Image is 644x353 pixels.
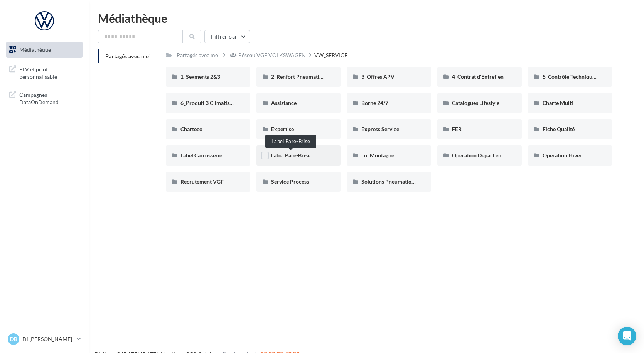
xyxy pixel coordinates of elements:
span: Opération Hiver [543,152,582,159]
span: Expertise [271,126,294,132]
div: VW_SERVICE [314,51,347,59]
span: Médiathèque [19,46,51,53]
div: Réseau VGF VOLKSWAGEN [238,51,306,59]
span: FER [452,126,462,132]
span: 6_Produit 3 Climatisation [180,100,242,106]
span: 1_Segments 2&3 [180,73,220,80]
div: Médiathèque [98,12,635,24]
button: Filtrer par [204,30,250,43]
span: 2_Renfort Pneumatiques [271,73,330,80]
span: Fiche Qualité [543,126,575,132]
span: Express Service [361,126,399,132]
span: Campagnes DataOnDemand [19,90,79,106]
span: Label Pare-Brise [271,152,310,159]
a: PLV et print personnalisable [5,61,84,84]
span: DB [10,335,17,343]
span: Recrutement VGF [180,178,224,185]
span: Assistance [271,100,297,106]
p: Di [PERSON_NAME] [22,335,74,343]
span: Solutions Pneumatiques [361,178,420,185]
a: Médiathèque [5,42,84,58]
span: Charteco [180,126,202,132]
span: 5_Contrôle Technique offert [543,73,610,80]
span: Opération Départ en Vacances [452,152,525,159]
span: Catalogues Lifestyle [452,100,499,106]
span: 4_Contrat d'Entretien [452,73,504,80]
div: Open Intercom Messenger [618,327,636,345]
a: DB Di [PERSON_NAME] [6,332,83,346]
span: PLV et print personnalisable [19,64,79,81]
span: Label Carrosserie [180,152,222,159]
span: Charte Multi [543,100,573,106]
a: Campagnes DataOnDemand [5,86,84,109]
span: 3_Offres APV [361,73,394,80]
span: Service Process [271,178,309,185]
div: Partagés avec moi [177,51,220,59]
span: Borne 24/7 [361,100,388,106]
span: Partagés avec moi [105,53,151,59]
div: Label Pare-Brise [265,135,316,148]
span: Loi Montagne [361,152,394,159]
